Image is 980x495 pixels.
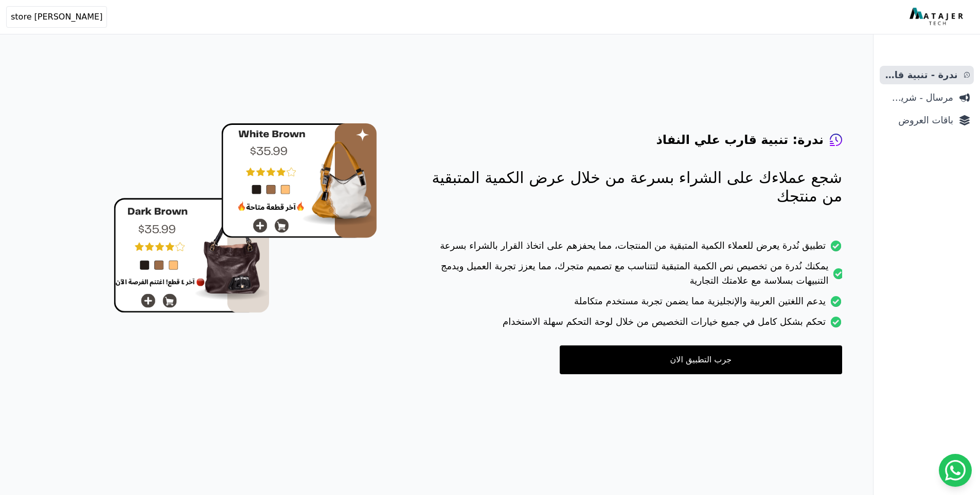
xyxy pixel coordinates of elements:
img: MatajerTech Logo [910,8,966,26]
span: باقات العروض [884,113,953,127]
span: مرسال - شريط دعاية [884,90,953,105]
p: شجع عملاءك على الشراء بسرعة من خلال عرض الكمية المتبقية من منتجك [418,169,842,206]
li: يدعم اللغتين العربية والإنجليزية مما يضمن تجربة مستخدم متكاملة [418,294,842,315]
span: [PERSON_NAME] store [11,11,102,23]
li: تحكم بشكل كامل في جميع خيارات التخصيص من خلال لوحة التحكم سهلة الاستخدام [418,315,842,335]
img: hero [114,123,377,313]
span: ندرة - تنبية قارب علي النفاذ [884,68,958,82]
h4: ندرة: تنبية قارب علي النفاذ [656,132,824,148]
li: يمكنك نُدرة من تخصيص نص الكمية المتبقية لتتناسب مع تصميم متجرك، مما يعزز تجربة العميل ويدمج التنب... [418,259,842,294]
button: [PERSON_NAME] store [6,6,107,28]
li: تطبيق نُدرة يعرض للعملاء الكمية المتبقية من المنتجات، مما يحفزهم على اتخاذ القرار بالشراء بسرعة [418,239,842,259]
a: جرب التطبيق الان [560,345,842,374]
